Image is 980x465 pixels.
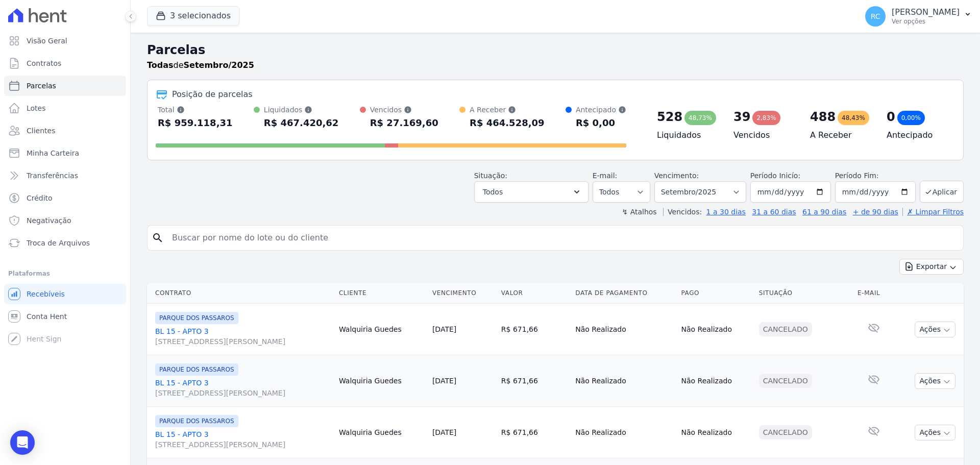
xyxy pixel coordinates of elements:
[335,283,428,304] th: Cliente
[593,172,618,180] label: E-mail:
[802,208,846,216] a: 61 a 90 dias
[147,6,239,26] button: 3 selecionados
[432,428,456,436] a: [DATE]
[622,208,656,216] label: ↯ Atalhos
[657,109,682,125] div: 528
[853,208,898,216] a: + de 90 dias
[166,228,959,248] input: Buscar por nome do lote ou do cliente
[810,109,836,125] div: 488
[571,355,677,407] td: Não Realizado
[892,7,960,17] p: [PERSON_NAME]
[335,355,428,407] td: Walquiria Guedes
[155,363,238,376] span: PARQUE DOS PASSAROS
[835,170,916,181] label: Período Fim:
[155,415,238,427] span: PARQUE DOS PASSAROS
[810,129,870,141] h4: A Receber
[915,425,955,440] button: Ações
[576,105,626,115] div: Antecipado
[755,283,853,304] th: Situação
[897,111,925,125] div: 0,00%
[497,407,571,458] td: R$ 671,66
[915,322,955,337] button: Ações
[147,283,335,304] th: Contrato
[172,88,253,101] div: Posição de parcelas
[27,170,78,181] span: Transferências
[155,326,331,347] a: BL 15 - APTO 3[STREET_ADDRESS][PERSON_NAME]
[432,325,456,333] a: [DATE]
[892,17,960,26] p: Ver opções
[370,115,438,131] div: R$ 27.169,60
[4,210,126,231] a: Negativação
[733,109,750,125] div: 39
[654,172,699,180] label: Vencimento:
[759,322,812,336] div: Cancelado
[147,60,174,70] strong: Todas
[871,13,880,20] span: RC
[4,76,126,96] a: Parcelas
[887,129,947,141] h4: Antecipado
[4,284,126,304] a: Recebíveis
[915,373,955,389] button: Ações
[27,81,56,91] span: Parcelas
[152,232,164,244] i: search
[902,208,964,216] a: ✗ Limpar Filtros
[27,215,71,226] span: Negativação
[838,111,869,125] div: 48,43%
[27,36,67,46] span: Visão Geral
[147,59,254,71] p: de
[759,425,812,439] div: Cancelado
[10,430,35,455] div: Open Intercom Messenger
[752,208,796,216] a: 31 a 60 dias
[158,105,233,115] div: Total
[335,304,428,355] td: Walquiria Guedes
[920,181,964,203] button: Aplicar
[27,126,55,136] span: Clientes
[657,129,717,141] h4: Liquidados
[4,165,126,186] a: Transferências
[677,304,754,355] td: Não Realizado
[677,407,754,458] td: Não Realizado
[4,53,126,74] a: Contratos
[158,115,233,131] div: R$ 959.118,31
[147,41,964,59] h2: Parcelas
[470,105,545,115] div: A Receber
[4,143,126,163] a: Minha Carteira
[27,238,90,248] span: Troca de Arquivos
[27,289,65,299] span: Recebíveis
[27,148,79,158] span: Minha Carteira
[899,259,964,275] button: Exportar
[4,188,126,208] a: Crédito
[497,283,571,304] th: Valor
[497,304,571,355] td: R$ 671,66
[155,429,331,450] a: BL 15 - APTO 3[STREET_ADDRESS][PERSON_NAME]
[4,306,126,327] a: Conta Hent
[27,103,46,113] span: Lotes
[4,233,126,253] a: Troca de Arquivos
[470,115,545,131] div: R$ 464.528,09
[4,120,126,141] a: Clientes
[752,111,780,125] div: 2,83%
[576,115,626,131] div: R$ 0,00
[684,111,716,125] div: 48,73%
[335,407,428,458] td: Walquiria Guedes
[474,181,589,203] button: Todos
[264,115,339,131] div: R$ 467.420,62
[706,208,746,216] a: 1 a 30 dias
[750,172,800,180] label: Período Inicío:
[370,105,438,115] div: Vencidos
[857,2,980,31] button: RC [PERSON_NAME] Ver opções
[155,388,331,398] span: [STREET_ADDRESS][PERSON_NAME]
[4,98,126,118] a: Lotes
[663,208,702,216] label: Vencidos:
[184,60,254,70] strong: Setembro/2025
[571,283,677,304] th: Data de Pagamento
[474,172,507,180] label: Situação:
[264,105,339,115] div: Liquidados
[571,304,677,355] td: Não Realizado
[155,378,331,398] a: BL 15 - APTO 3[STREET_ADDRESS][PERSON_NAME]
[483,186,503,198] span: Todos
[27,193,53,203] span: Crédito
[759,374,812,388] div: Cancelado
[8,267,122,280] div: Plataformas
[497,355,571,407] td: R$ 671,66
